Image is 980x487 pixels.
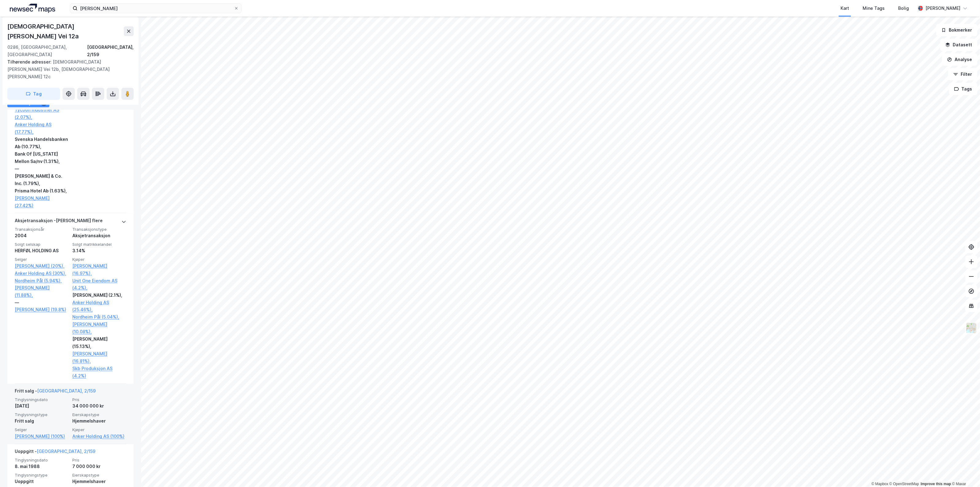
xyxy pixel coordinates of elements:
a: [PERSON_NAME] (19.8%) [15,306,69,314]
span: Eierskapstype [72,473,126,478]
span: Pris [72,458,126,463]
button: Analyse [942,53,978,66]
div: Svenska Handelsbanken Ab (10.77%), [15,136,69,150]
a: Anker Holding AS (30%), [15,270,69,277]
a: [PERSON_NAME] (27.42%) [15,195,69,209]
span: Tinglysningstype [15,473,69,478]
div: Hjemmelshaver [72,478,126,485]
a: Mapbox [871,482,888,486]
div: Prisma Hotel Ab (1.63%), [15,187,69,195]
div: Hjemmelshaver [72,418,126,425]
div: [DEMOGRAPHIC_DATA][PERSON_NAME] Vei 12a [7,21,124,41]
a: Anker Holding AS (100%) [72,433,126,440]
div: 3.14% [72,247,126,254]
span: Kjøper [72,257,126,262]
button: Tag [7,88,60,100]
a: Tycoon Industrier AS (2.07%), [15,106,69,121]
span: Transaksjonstype [72,227,126,232]
div: Bolig [898,5,909,12]
div: Aksjetransaksjon - [PERSON_NAME] flere [15,217,103,227]
div: Bank Of [US_STATE] Mellon Sa/nv (1.31%), [15,150,69,165]
div: [PERSON_NAME] & Co. Inc. (1.79%), [15,172,69,187]
span: Selger [15,257,69,262]
a: OpenStreetMap [890,482,919,486]
img: Z [966,322,977,334]
a: [PERSON_NAME] (16.97%), [72,262,126,277]
a: [GEOGRAPHIC_DATA], 2/159 [37,449,95,454]
div: 0286, [GEOGRAPHIC_DATA], [GEOGRAPHIC_DATA] [7,44,87,58]
a: Nordheim Pål (5.94%), [15,277,69,284]
div: [PERSON_NAME] (2.1%), [72,292,126,299]
div: [PERSON_NAME] [925,5,960,12]
iframe: Chat Widget [949,458,980,487]
span: Tinglysningsdato [15,397,69,403]
span: Tinglysningsdato [15,458,69,463]
div: Uoppgitt - [15,448,95,458]
button: Bokmerker [936,24,978,36]
span: Tinglysningstype [15,412,69,418]
button: Tags [949,83,978,95]
div: Kart [841,5,849,12]
span: Solgt selskap [15,242,69,247]
a: [PERSON_NAME] (100%) [15,433,69,440]
a: Improve this map [921,482,951,486]
a: [PERSON_NAME] (11.88%), [15,284,69,299]
div: Mine Tags [863,5,885,12]
div: Fritt salg [15,418,69,425]
a: Anker Holding AS (17.77%), [15,121,69,136]
div: 8. mai 1988 [15,463,69,470]
div: [GEOGRAPHIC_DATA], 2/159 [87,44,134,58]
div: [DEMOGRAPHIC_DATA][PERSON_NAME] Vei 12b, [DEMOGRAPHIC_DATA][PERSON_NAME] 12c [7,58,129,80]
span: Transaksjonsår [15,227,69,232]
img: logo.a4113a55bc3d86da70a041830d287a7e.svg [10,4,55,13]
span: Solgt matrikkelandel [72,242,126,247]
a: Anker Holding AS (25.46%), [72,299,126,314]
span: Selger [15,427,69,433]
div: Fritt salg - [15,388,96,397]
div: 34 000 000 kr [72,403,126,410]
div: 2004 [15,232,69,239]
div: Uoppgitt [15,478,69,485]
a: Nordheim Pål (5.04%), [72,314,126,321]
a: Skb Produksjon AS (4.2%) [72,365,126,380]
button: Filter [948,68,978,80]
div: Aksjetransaksjon [72,232,126,239]
div: HERFØL HOLDING AS [15,247,69,254]
button: Datasett [940,39,978,51]
span: Eierskapstype [72,412,126,418]
input: Søk på adresse, matrikkel, gårdeiere, leietakere eller personer [78,4,234,13]
div: [PERSON_NAME] (15.13%), [72,336,126,350]
span: Tilhørende adresser: [7,59,53,64]
div: [DATE] [15,403,69,410]
a: [PERSON_NAME] (20%), [15,262,69,270]
div: — [15,299,69,306]
div: 7 000 000 kr [72,463,126,470]
a: [PERSON_NAME] (16.81%), [72,350,126,365]
a: [PERSON_NAME] (10.08%), [72,321,126,336]
a: [GEOGRAPHIC_DATA], 2/159 [37,388,96,394]
span: Pris [72,397,126,403]
a: Unit One Eiendom AS (4.2%), [72,277,126,292]
div: — [15,165,69,172]
span: Kjøper [72,427,126,433]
